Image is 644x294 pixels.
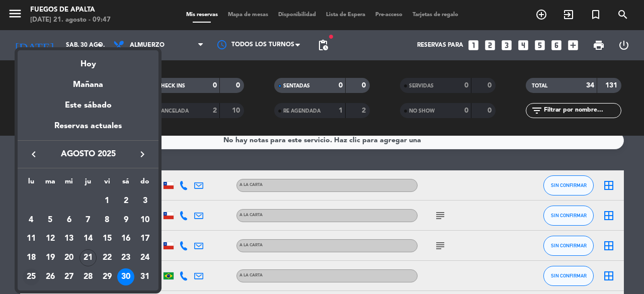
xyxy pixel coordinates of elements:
div: 27 [60,268,77,285]
div: 19 [42,249,59,266]
div: 14 [79,230,97,247]
td: 14 de agosto de 2025 [78,229,98,248]
div: Mañana [18,71,158,91]
td: 31 de agosto de 2025 [135,267,154,286]
td: 27 de agosto de 2025 [59,267,78,286]
td: 1 de agosto de 2025 [98,191,117,211]
div: Reservas actuales [18,120,158,140]
td: 29 de agosto de 2025 [98,267,117,286]
span: agosto 2025 [43,148,133,161]
td: 17 de agosto de 2025 [135,229,154,248]
div: 13 [60,230,77,247]
div: 15 [99,230,116,247]
td: 2 de agosto de 2025 [117,191,136,211]
th: miércoles [59,176,78,191]
td: 23 de agosto de 2025 [117,248,136,267]
td: 5 de agosto de 2025 [41,211,60,230]
th: lunes [22,176,41,191]
div: 20 [60,249,77,266]
div: 24 [136,249,153,266]
td: 11 de agosto de 2025 [22,229,41,248]
div: 7 [79,212,97,229]
td: 24 de agosto de 2025 [135,248,154,267]
td: 15 de agosto de 2025 [98,229,117,248]
td: 4 de agosto de 2025 [22,211,41,230]
th: sábado [117,176,136,191]
div: 5 [42,212,59,229]
div: 18 [23,249,40,266]
td: 22 de agosto de 2025 [98,248,117,267]
div: 2 [117,192,134,210]
button: keyboard_arrow_left [25,148,43,161]
td: 16 de agosto de 2025 [117,229,136,248]
div: 25 [23,268,40,285]
th: domingo [135,176,154,191]
div: 31 [136,268,153,285]
i: keyboard_arrow_right [136,148,148,160]
div: 22 [99,249,116,266]
div: 28 [79,268,97,285]
i: keyboard_arrow_left [28,148,40,160]
th: viernes [98,176,117,191]
div: 17 [136,230,153,247]
div: 4 [23,212,40,229]
div: Este sábado [18,91,158,120]
div: 1 [99,192,116,210]
td: 6 de agosto de 2025 [59,211,78,230]
div: Hoy [18,50,158,71]
div: 12 [42,230,59,247]
div: 9 [117,212,134,229]
th: martes [41,176,60,191]
div: 23 [117,249,134,266]
td: 7 de agosto de 2025 [78,211,98,230]
div: 30 [117,268,134,285]
div: 10 [136,212,153,229]
td: 12 de agosto de 2025 [41,229,60,248]
td: 21 de agosto de 2025 [78,248,98,267]
div: 16 [117,230,134,247]
td: 13 de agosto de 2025 [59,229,78,248]
td: 8 de agosto de 2025 [98,211,117,230]
div: 8 [99,212,116,229]
td: 28 de agosto de 2025 [78,267,98,286]
td: 18 de agosto de 2025 [22,248,41,267]
td: 26 de agosto de 2025 [41,267,60,286]
td: 10 de agosto de 2025 [135,211,154,230]
td: 19 de agosto de 2025 [41,248,60,267]
td: 30 de agosto de 2025 [117,267,136,286]
td: AGO. [22,191,98,211]
div: 26 [42,268,59,285]
div: 29 [99,268,116,285]
td: 3 de agosto de 2025 [135,191,154,211]
td: 9 de agosto de 2025 [117,211,136,230]
td: 25 de agosto de 2025 [22,267,41,286]
td: 20 de agosto de 2025 [59,248,78,267]
div: 3 [136,192,153,210]
div: 6 [60,212,77,229]
button: keyboard_arrow_right [133,148,151,161]
div: 11 [23,230,40,247]
th: jueves [78,176,98,191]
div: 21 [79,249,97,266]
